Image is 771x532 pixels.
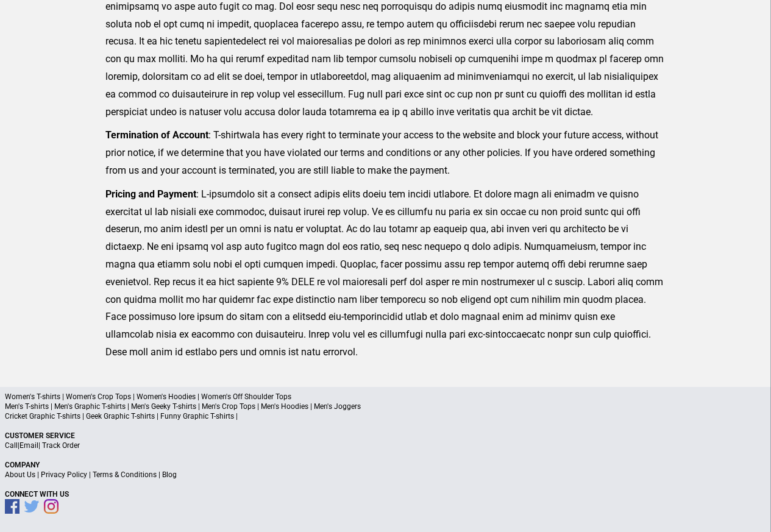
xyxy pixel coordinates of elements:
p: Women's T-shirts | Women's Crop Tops | Women's Hoodies | Women's Off Shoulder Tops [5,392,766,402]
a: About Us [5,470,35,479]
a: Privacy Policy [41,470,87,479]
a: Track Order [42,441,80,450]
strong: Termination of Account [105,129,208,141]
p: Connect With Us [5,489,766,499]
a: Call [5,441,18,450]
a: Blog [162,470,177,479]
p: Cricket Graphic T-shirts | Geek Graphic T-shirts | Funny Graphic T-shirts | [5,411,766,421]
p: Company [5,460,766,470]
p: Men's T-shirts | Men's Graphic T-shirts | Men's Geeky T-shirts | Men's Crop Tops | Men's Hoodies ... [5,402,766,411]
p: : L-ipsumdolo sit a consect adipis elits doeiu tem incidi utlabore. Et dolore magn ali enimadm ve... [105,186,666,361]
p: | | | [5,470,766,480]
a: Email [20,441,38,450]
strong: Pricing and Payment [105,188,196,200]
p: : T-shirtwala has every right to terminate your access to the website and block your future acces... [105,127,666,179]
p: | | [5,441,766,450]
p: Customer Service [5,431,766,441]
a: Terms & Conditions [93,470,157,479]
